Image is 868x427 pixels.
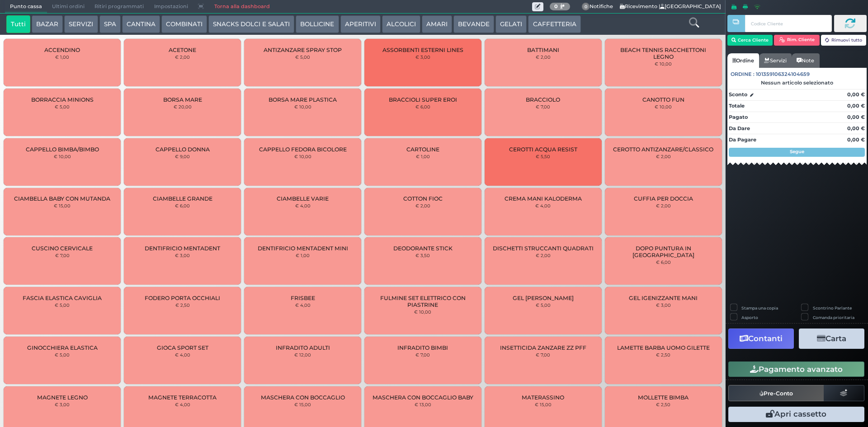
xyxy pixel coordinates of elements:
label: Comanda prioritaria [813,314,854,320]
a: Note [792,53,819,68]
small: € 2,50 [656,352,670,357]
small: € 3,00 [415,54,430,60]
span: CAPPELLO BIMBA/BIMBO [26,146,99,153]
small: € 10,00 [294,154,311,159]
small: € 3,50 [415,253,430,258]
strong: 0,00 € [847,114,865,120]
button: Contanti [728,328,794,349]
span: CARTOLINE [406,146,439,153]
a: Ordine [727,53,759,68]
span: COTTON FIOC [403,195,443,202]
small: € 3,00 [656,302,671,308]
small: € 10,00 [414,309,431,314]
button: Rimuovi tutto [821,35,867,46]
span: MAGNETE LEGNO [37,394,88,401]
small: € 4,00 [175,352,190,357]
button: CAFFETTERIA [528,15,580,33]
small: € 2,00 [656,154,671,159]
button: Apri cassetto [728,407,864,422]
span: FASCIA ELASTICA CAVIGLIA [23,295,102,301]
small: € 5,00 [55,352,70,357]
button: BAZAR [32,15,63,33]
span: GINOCCHIERA ELASTICA [27,344,98,351]
span: 101359106324104659 [756,70,810,78]
small: € 10,00 [655,61,672,66]
strong: Pagato [729,114,748,120]
span: DEODORANTE STICK [393,245,453,252]
span: BORSA MARE PLASTICA [269,96,337,103]
label: Stampa una copia [741,305,778,311]
span: ASSORBENTI ESTERNI LINES [382,47,463,53]
span: GEL [PERSON_NAME] [513,295,574,301]
button: SERVIZI [64,15,98,33]
a: Servizi [759,53,792,68]
span: Ultimi ordini [47,0,90,13]
small: € 5,00 [55,104,70,109]
span: CIAMBELLE VARIE [277,195,329,202]
button: Rim. Cliente [774,35,820,46]
strong: 0,00 € [847,91,865,98]
strong: Segue [790,149,804,155]
small: € 7,00 [55,253,70,258]
small: € 9,00 [175,154,190,159]
span: CANOTTO FUN [642,96,684,103]
span: GIOCA SPORT SET [157,344,208,351]
small: € 10,00 [655,104,672,109]
span: DOPO PUNTURA IN [GEOGRAPHIC_DATA] [612,245,714,258]
small: € 2,00 [536,54,551,60]
div: Nessun articolo selezionato [727,80,867,86]
button: Cerca Cliente [727,35,773,46]
small: € 2,00 [536,253,551,258]
span: Impostazioni [149,0,193,13]
span: CREMA MANI KALODERMA [505,195,582,202]
small: € 3,00 [55,402,70,407]
button: AMARI [422,15,452,33]
small: € 4,00 [175,402,190,407]
span: BORRACCIA MINIONS [31,96,94,103]
span: FRISBEE [291,295,315,301]
button: Pre-Conto [728,385,824,401]
small: € 4,00 [295,302,311,308]
small: € 4,00 [535,203,551,208]
span: CAPPELLO FEDORA BICOLORE [259,146,347,153]
strong: Da Pagare [729,136,756,143]
button: COMBINATI [161,15,207,33]
span: ANTIZANZARE SPRAY STOP [264,47,342,53]
small: € 2,00 [656,203,671,208]
span: MAGNETE TERRACOTTA [148,394,217,401]
span: CUSCINO CERVICALE [32,245,93,252]
button: Pagamento avanzato [728,361,864,377]
a: Torna alla dashboard [209,0,274,13]
input: Codice Cliente [745,15,831,32]
span: BRACCIOLI SUPER EROI [389,96,457,103]
span: DISCHETTI STRUCCANTI QUADRATI [493,245,594,252]
small: € 6,00 [415,104,430,109]
small: € 2,00 [415,203,430,208]
button: Tutti [6,15,30,33]
button: APERITIVI [340,15,381,33]
span: Ritiri programmati [90,0,149,13]
strong: 0,00 € [847,125,865,131]
small: € 7,00 [415,352,430,357]
span: CUFFIA PER DOCCIA [634,195,693,202]
b: 0 [554,3,558,9]
small: € 3,00 [175,253,190,258]
span: CEROTTO ANTIZANZARE/CLASSICO [613,146,713,153]
span: DENTIFRICIO MENTADENT MINI [258,245,348,252]
small: € 12,00 [294,352,311,357]
span: INSETTICIDA ZANZARE ZZ PFF [500,344,586,351]
small: € 2,50 [175,302,190,308]
label: Scontrino Parlante [813,305,852,311]
span: GEL IGENIZZANTE MANI [629,295,698,301]
span: MOLLETTE BIMBA [638,394,689,401]
small: € 1,00 [416,154,430,159]
small: € 5,50 [536,154,550,159]
span: INFRADITO ADULTI [276,344,330,351]
span: FODERO PORTA OCCHIALI [145,295,220,301]
span: MATERASSINO [522,394,564,401]
small: € 1,00 [55,54,69,60]
span: FULMINE SET ELETTRICO CON PIASTRINE [372,295,474,308]
small: € 4,00 [295,203,311,208]
small: € 6,00 [175,203,190,208]
span: LAMETTE BARBA UOMO GILETTE [617,344,710,351]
